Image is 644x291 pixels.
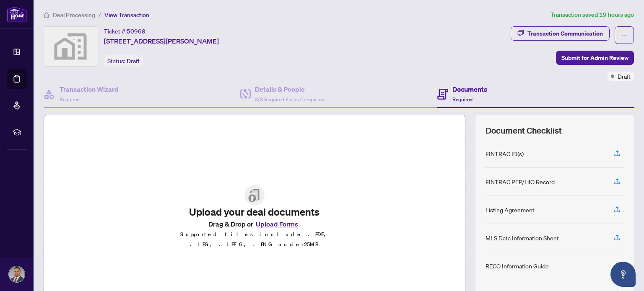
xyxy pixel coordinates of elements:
span: Draft [127,57,140,65]
button: Upload Forms [253,219,301,229]
span: Submit for Admin Review [561,51,628,64]
div: Listing Agreement [486,205,535,214]
span: 3/3 Required Fields Completed [255,96,325,103]
span: Drag & Drop or [208,219,301,229]
span: ellipsis [621,32,627,38]
h2: Upload your deal documents [166,205,343,219]
h4: Details & People [255,84,325,94]
div: Transaction Communication [527,27,603,40]
h4: Transaction Wizard [60,84,119,94]
span: 50968 [127,28,145,35]
button: Submit for Admin Review [556,51,634,65]
div: Ticket #: [104,26,145,36]
div: MLS Data Information Sheet [486,233,559,242]
span: Required [452,96,473,103]
span: [STREET_ADDRESS][PERSON_NAME] [104,36,219,46]
h4: Documents [452,84,487,94]
div: FINTRAC PEP/HIO Record [486,177,555,186]
div: FINTRAC ID(s) [486,149,524,158]
button: Transaction Communication [511,26,610,41]
span: Deal Processing [53,11,95,19]
div: RECO Information Guide [486,261,549,270]
img: svg%3e [44,27,97,66]
span: View Transaction [104,11,149,19]
img: logo [7,6,27,22]
p: Supported files include .PDF, .JPG, .JPEG, .PNG under 25 MB [166,229,343,250]
span: Document Checklist [486,125,562,136]
span: File UploadUpload your deal documentsDrag & Drop orUpload FormsSupported files include .PDF, .JPG... [159,178,350,256]
button: Open asap [610,262,636,287]
li: / [99,10,101,20]
img: Profile Icon [9,266,25,282]
article: Transaction saved 19 hours ago [551,10,634,20]
span: Required [60,96,80,103]
span: home [44,12,49,18]
img: File Upload [244,185,265,205]
span: Draft [618,72,631,81]
div: Status: [104,55,143,67]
